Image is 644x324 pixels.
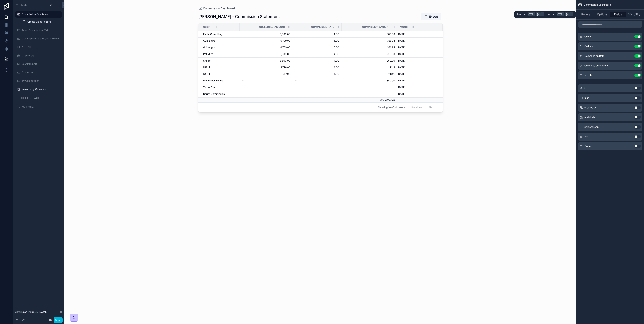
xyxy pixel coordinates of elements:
button: Options [594,12,610,17]
small: Sum [380,99,384,101]
span: 2,033.28 [385,98,395,101]
label: Contracts [22,71,60,74]
span: Commission Rate [584,54,604,58]
span: Client [203,25,212,29]
span: updated at [584,116,597,119]
span: Prev tab [517,13,526,16]
span: , [541,13,544,16]
label: Ty Commission [22,79,60,82]
label: Commission Dashboard - Admin [22,37,60,40]
span: Month [400,25,409,29]
label: Team Commission (Ty) [22,29,60,32]
span: Showing 10 of 10 results [378,106,405,109]
span: . [570,13,573,16]
label: Escalated AR [22,62,60,66]
span: Menu [21,3,29,7]
span: Viewing as [PERSON_NAME] [14,310,47,314]
button: Done [54,317,63,323]
label: Commission Dashboard [22,13,60,16]
span: uuid [584,96,589,100]
label: Customers [22,54,60,57]
label: Invoices by Customer [22,88,60,91]
button: General [578,12,594,17]
span: Create Sales Record [27,20,51,23]
span: Hidden pages [21,96,41,100]
span: Salesperson [584,125,599,129]
span: Ctrl [557,12,564,16]
span: id [584,87,586,90]
span: created at [584,106,596,109]
a: Create Sales Record [20,19,62,25]
label: AR - All [22,45,60,49]
label: My Profile [22,105,60,109]
span: Commission Amount [362,25,390,29]
span: Exclude [584,145,593,148]
span: Sort [584,135,589,138]
span: Month [584,74,592,77]
span: Client [584,35,591,38]
span: Commission Rate [311,25,334,29]
span: Collected Amount [259,25,285,29]
button: Fields [610,12,626,17]
span: Ctrl [528,12,535,16]
span: Next tab [546,13,555,16]
span: Collected [584,45,595,48]
span: Commission Dashboard [584,3,611,6]
span: Commission Amount [584,64,608,67]
button: Visibility [626,12,642,17]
